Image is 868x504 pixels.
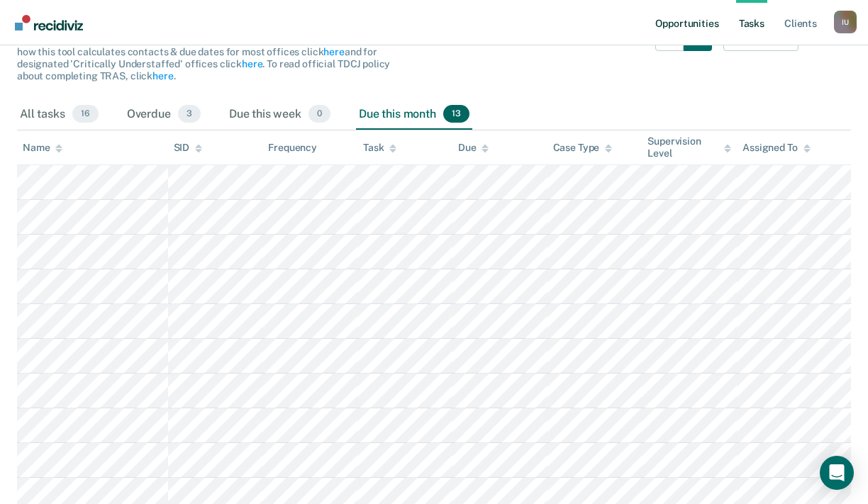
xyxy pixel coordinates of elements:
[647,135,731,159] div: Supervision Level
[834,11,857,33] button: Profile dropdown button
[820,456,854,490] div: Open Intercom Messenger
[443,105,469,123] span: 13
[268,142,317,154] div: Frequency
[834,11,857,33] div: I U
[363,142,396,154] div: Task
[15,15,83,30] img: Recidiviz
[72,105,99,123] span: 16
[458,142,489,154] div: Due
[152,70,173,82] a: here
[226,99,333,130] div: Due this week0
[17,23,391,82] span: The clients listed below have upcoming requirements due this month that have not yet been complet...
[356,99,472,130] div: Due this month13
[742,142,810,154] div: Assigned To
[323,46,344,57] a: here
[124,99,204,130] div: Overdue3
[553,142,613,154] div: Case Type
[242,58,262,69] a: here
[174,142,203,154] div: SID
[23,142,62,154] div: Name
[178,105,201,123] span: 3
[17,99,101,130] div: All tasks16
[308,105,330,123] span: 0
